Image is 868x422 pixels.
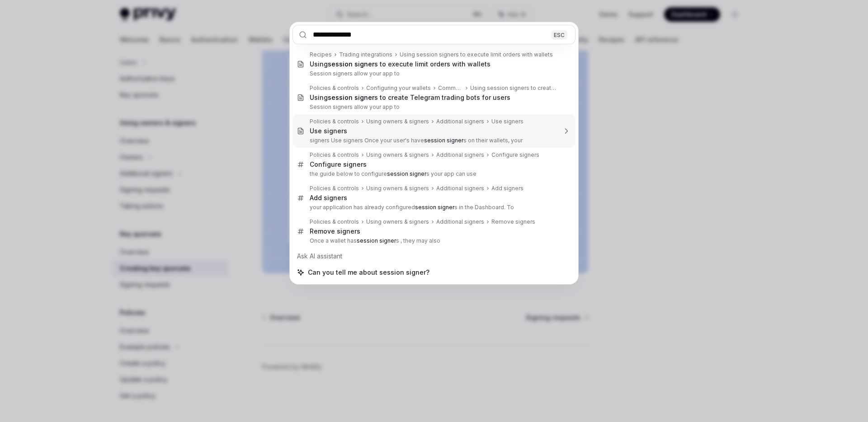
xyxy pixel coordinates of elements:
[310,227,360,235] div: Remove signers
[491,218,535,225] div: Remove signers
[366,185,429,192] div: Using owners & signers
[366,118,429,125] div: Using owners & signers
[310,185,359,192] div: Policies & controls
[436,218,484,225] div: Additional signers
[366,218,429,225] div: Using owners & signers
[310,84,359,92] div: Policies & controls
[357,237,396,244] b: session signer
[491,118,524,125] div: Use signers
[310,151,359,159] div: Policies & controls
[436,185,484,192] div: Additional signers
[310,204,557,211] p: your application has already configured s in the Dashboard. To
[551,30,567,39] div: ESC
[308,268,429,277] span: Can you tell me about session signer?
[424,137,463,144] b: session signer
[292,248,576,264] div: Ask AI assistant
[436,118,484,125] div: Additional signers
[310,127,347,135] div: Use signers
[339,51,392,58] div: Trading integrations
[328,94,374,101] b: session signer
[366,84,431,92] div: Configuring your wallets
[310,137,557,144] p: signers Use signers Once your user's have s on their wallets, your
[310,160,367,169] div: Configure signers
[438,84,463,92] div: Common use cases
[310,170,557,178] p: the guide below to configure s your app can use
[400,51,553,58] div: Using session signers to execute limit orders with wallets
[366,151,429,159] div: Using owners & signers
[491,185,524,192] div: Add signers
[310,60,491,68] div: Using s to execute limit orders with wallets
[310,94,510,102] div: Using s to create Telegram trading bots for users
[415,204,454,211] b: session signer
[310,51,332,58] div: Recipes
[436,151,484,159] div: Additional signers
[310,237,557,244] p: Once a wallet has s , they may also
[310,218,359,225] div: Policies & controls
[470,84,557,92] div: Using session signers to create Telegram trading bots for users
[387,170,426,177] b: session signer
[328,60,374,68] b: session signer
[310,70,557,77] p: Session signers allow your app to
[310,194,347,202] div: Add signers
[310,118,359,125] div: Policies & controls
[310,103,557,111] p: Session signers allow your app to
[491,151,539,159] div: Configure signers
